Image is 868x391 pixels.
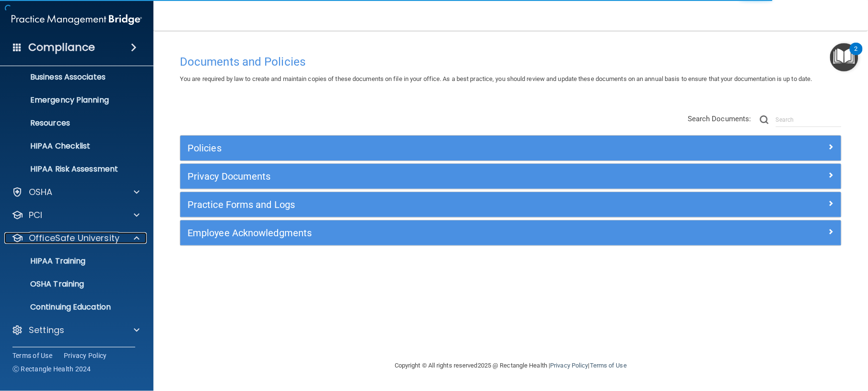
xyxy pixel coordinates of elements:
span: Ⓒ Rectangle Health 2024 [12,364,91,374]
a: Privacy Policy [64,351,107,360]
a: Privacy Policy [550,362,588,369]
p: Resources [6,118,137,128]
input: Search [776,113,842,127]
a: Privacy Documents [188,169,834,184]
p: PCI [29,209,42,221]
p: Emergency Planning [6,95,137,105]
p: Continuing Education [6,302,137,312]
a: Policies [188,140,834,156]
a: Practice Forms and Logs [188,197,834,212]
p: Business Associates [6,72,137,82]
a: Settings [12,324,140,336]
p: OSHA Training [6,279,84,289]
h5: Privacy Documents [188,171,669,182]
a: Terms of Use [590,362,627,369]
span: You are required by law to create and maintain copies of these documents on file in your office. ... [180,75,812,82]
a: Employee Acknowledgments [188,225,834,241]
h4: Documents and Policies [180,56,842,68]
img: ic-search.3b580494.png [760,115,769,124]
h5: Employee Acknowledgments [188,228,669,238]
div: Copyright © All rights reserved 2025 @ Rectangle Health | | [336,350,686,381]
a: Terms of Use [12,351,52,360]
img: PMB logo [12,10,142,29]
p: HIPAA Training [6,256,85,266]
button: Open Resource Center, 2 new notifications [830,43,858,71]
h4: Compliance [28,41,95,54]
div: 2 [855,49,858,61]
a: OfficeSafe University [12,232,140,244]
p: HIPAA Risk Assessment [6,164,137,174]
p: OfficeSafe University [29,232,119,244]
a: OSHA [12,186,140,198]
span: Search Documents: [688,115,751,123]
h5: Practice Forms and Logs [188,199,669,210]
p: HIPAA Checklist [6,141,137,151]
a: PCI [12,209,140,221]
p: Settings [29,324,64,336]
iframe: Drift Widget Chat Controller [703,323,856,361]
p: OSHA [29,186,53,198]
h5: Policies [188,143,669,153]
